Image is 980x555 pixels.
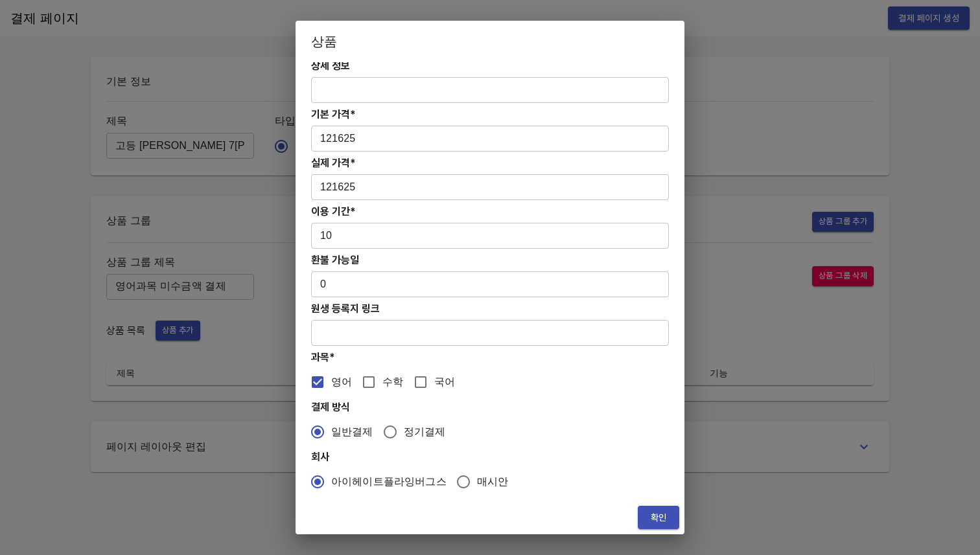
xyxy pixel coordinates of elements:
[434,374,455,390] span: 국어
[638,506,679,530] button: 확인
[311,60,669,72] h4: 상세 정보
[382,374,403,390] span: 수학
[311,451,669,463] h4: 회사
[648,510,669,526] span: 확인
[477,474,508,490] span: 매시안
[331,474,447,490] span: 아이헤이트플라잉버그스
[311,31,669,52] h2: 상품
[331,424,373,440] span: 일반결제
[311,157,669,169] h4: 실제 가격*
[311,401,669,413] h4: 결제 방식
[311,254,669,266] h4: 환불 가능일
[331,374,352,390] span: 영어
[311,302,669,315] h4: 원생 등록지 링크
[404,424,446,440] span: 정기결제
[311,205,669,218] h4: 이용 기간*
[311,108,669,120] h4: 기본 가격*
